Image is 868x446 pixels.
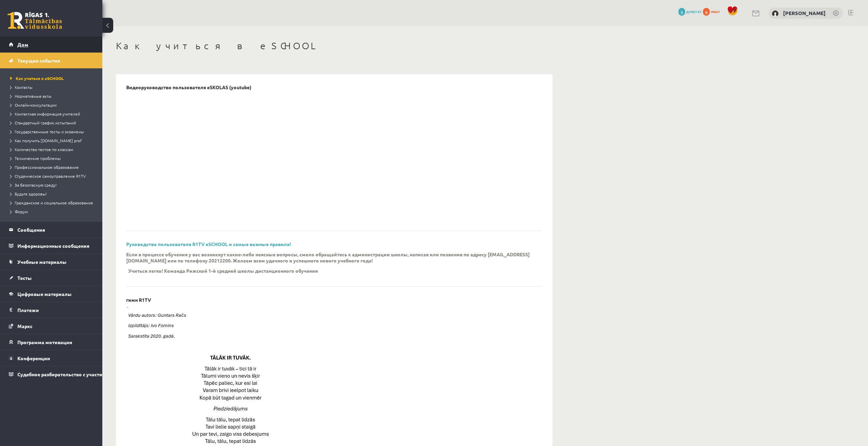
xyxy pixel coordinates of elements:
font: Будьте здоровы! [15,191,47,197]
font: Учиться легко! [128,268,163,274]
font: Платежи [17,307,39,313]
font: Учебные материалы [17,259,67,265]
a: Контактная информация учителей [10,111,95,117]
a: За безопасную среду! [10,182,95,188]
a: Количество тестов по классам [10,146,95,152]
font: Онлайн-консультации [15,102,57,108]
a: Контакты [10,84,95,90]
a: Текущие события [9,53,94,68]
font: Профессиональное образование [15,164,79,170]
font: Как учиться в eSCHOOL [16,76,64,81]
a: Конференции [9,350,94,366]
font: Контактная информация учителей [15,111,80,117]
font: Дом [17,41,28,48]
a: Учебные материалы [9,254,94,270]
font: Если в процессе обучения у вас возникнут какие-либо неясные вопросы, смело обращайтесь к админист... [126,251,530,263]
a: 0 опыт [703,9,724,14]
a: Технические проблемы [10,155,95,161]
font: Информационные сообщения [17,243,89,249]
font: Как учиться в eSCHOOL [116,40,320,51]
font: опыт [711,9,720,14]
a: Стандартный график испытаний [10,120,95,126]
font: Маркс [17,323,32,329]
a: Программа мотивации [9,334,94,350]
font: депутат [686,9,702,14]
font: 0 [705,10,707,15]
a: Тесты [9,270,94,286]
a: Студенческое самоуправление R1TV [10,173,95,179]
a: Руководство пользователя R1TV eSCHOOL и самые важные правила! [126,241,291,247]
font: Команда Рижской 1-й средней школы дистанционного обучения [164,268,318,274]
font: Как получить [DOMAIN_NAME] prof [15,138,82,143]
a: Маркс [9,318,94,334]
a: Рижская 1-я средняя школа заочного обучения [8,12,62,29]
font: Нормативные акты [15,93,52,99]
font: За безопасную среду! [15,182,57,188]
a: Судебное разбирательство с участием [PERSON_NAME] [9,366,94,382]
font: Гражданское и социальное образование [15,200,93,205]
font: Количество тестов по классам [15,147,73,152]
font: Форум [15,209,28,214]
a: Профессиональное образование [10,164,95,170]
a: Платежи [9,302,94,318]
a: Государственные тесты и экзамены [10,129,95,135]
font: Стандартный график испытаний [15,120,76,125]
img: Алекс Козловский [772,10,779,17]
a: Нормативные акты [10,93,95,99]
font: гимн R1TV [126,297,151,303]
font: Программа мотивации [17,339,72,345]
a: Дом [9,37,94,52]
a: [PERSON_NAME] [783,10,826,16]
font: Судебное разбирательство с участием [PERSON_NAME] [17,371,149,377]
a: Как учиться в eSCHOOL [10,75,95,81]
font: 3 [681,10,683,15]
font: Цифровые материалы [17,291,72,297]
a: Форум [10,208,95,215]
font: Конференции [17,355,50,361]
font: Контакты [15,84,32,90]
a: 3 депутат [678,9,702,14]
a: Информационные сообщения [9,238,94,254]
font: Тесты [17,275,32,281]
font: Государственные тесты и экзамены [15,129,84,134]
a: Цифровые материалы [9,286,94,302]
font: Текущие события [17,57,60,64]
a: Как получить [DOMAIN_NAME] prof [10,137,95,144]
a: Сообщения [9,222,94,238]
font: Студенческое самоуправление R1TV [15,173,86,179]
font: Сообщения [17,227,45,233]
font: Видеоруководство пользователя eSKOLAS (youtube) [126,84,251,90]
a: Гражданское и социальное образование [10,200,95,206]
a: Онлайн-консультации [10,102,95,108]
font: Технические проблемы [15,156,61,161]
a: Будьте здоровы! [10,191,95,197]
